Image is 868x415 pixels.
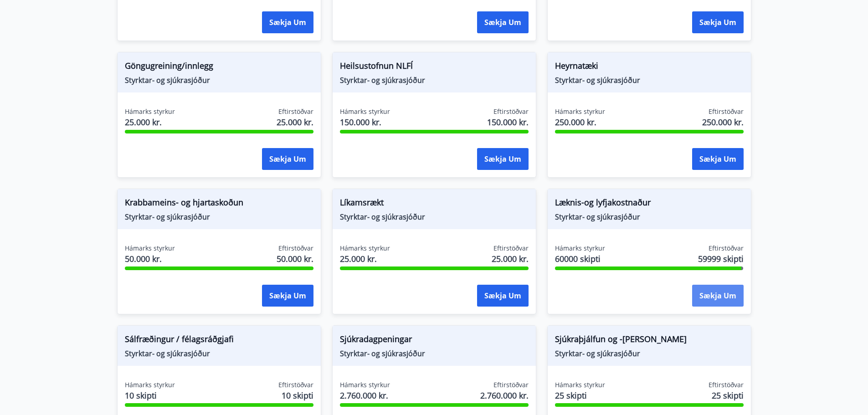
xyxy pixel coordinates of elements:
button: Sækja um [262,285,313,307]
span: 59999 skipti [698,253,744,265]
span: Læknis-og lyfjakostnaður [555,196,744,212]
span: Heilsustofnun NLFÍ [340,60,529,75]
span: 60000 skipti [555,253,605,265]
span: Krabbameins- og hjartaskoðun [125,196,313,212]
button: Sækja um [692,11,744,33]
button: Sækja um [692,285,744,307]
span: 25.000 kr. [492,253,529,265]
span: Styrktar- og sjúkrasjóður [340,348,529,359]
span: Styrktar- og sjúkrasjóður [340,75,529,85]
span: Eftirstöðvar [493,244,529,253]
span: Eftirstöðvar [709,107,744,116]
span: 25 skipti [712,389,744,401]
span: Sjúkradagpeningar [340,333,529,348]
button: Sækja um [262,148,313,170]
span: Styrktar- og sjúkrasjóður [125,212,313,222]
button: Sækja um [477,148,529,170]
span: 50.000 kr. [125,253,175,265]
span: Sjúkraþjálfun og -[PERSON_NAME] [555,333,744,348]
span: Eftirstöðvar [493,380,529,389]
button: Sækja um [477,285,529,307]
span: 25.000 kr. [277,116,313,128]
span: Styrktar- og sjúkrasjóður [125,348,313,359]
span: Sálfræðingur / félagsráðgjafi [125,333,313,348]
span: 150.000 kr. [340,116,390,128]
span: Eftirstöðvar [278,244,313,253]
span: Hámarks styrkur [125,380,175,389]
span: 10 skipti [125,389,175,401]
span: 2.760.000 kr. [480,389,529,401]
button: Sækja um [692,148,744,170]
span: 25.000 kr. [125,116,175,128]
span: Hámarks styrkur [555,107,605,116]
span: Eftirstöðvar [278,380,313,389]
span: Hámarks styrkur [340,380,390,389]
span: Hámarks styrkur [125,244,175,253]
span: Eftirstöðvar [709,380,744,389]
span: 25 skipti [555,389,605,401]
span: 10 skipti [282,389,313,401]
span: 2.760.000 kr. [340,389,390,401]
button: Sækja um [477,11,529,33]
span: Líkamsrækt [340,196,529,212]
span: Styrktar- og sjúkrasjóður [555,75,744,85]
span: 50.000 kr. [277,253,313,265]
span: Heyrnatæki [555,60,744,75]
span: Styrktar- og sjúkrasjóður [125,75,313,85]
span: Göngugreining/innlegg [125,60,313,75]
span: Styrktar- og sjúkrasjóður [340,212,529,222]
span: Eftirstöðvar [278,107,313,116]
span: 150.000 kr. [487,116,529,128]
span: Styrktar- og sjúkrasjóður [555,212,744,222]
span: Hámarks styrkur [555,244,605,253]
button: Sækja um [262,11,313,33]
span: Eftirstöðvar [493,107,529,116]
span: Styrktar- og sjúkrasjóður [555,348,744,359]
span: 25.000 kr. [340,253,390,265]
span: 250.000 kr. [702,116,744,128]
span: Hámarks styrkur [340,244,390,253]
span: Hámarks styrkur [340,107,390,116]
span: Hámarks styrkur [555,380,605,389]
span: Hámarks styrkur [125,107,175,116]
span: Eftirstöðvar [709,244,744,253]
span: 250.000 kr. [555,116,605,128]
